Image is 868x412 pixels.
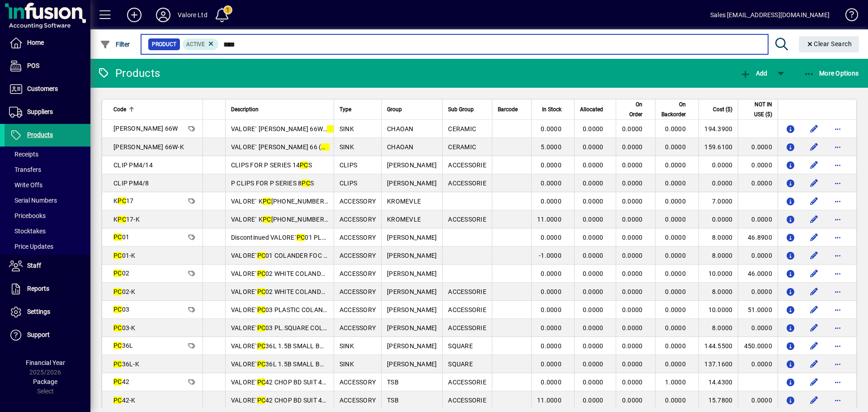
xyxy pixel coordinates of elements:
[5,324,90,346] a: Support
[113,233,122,241] em: PC
[448,306,486,313] span: ACCESSORIE
[231,379,395,386] span: VALORE` 42 CHOP BD SUIT 400mm SINKS =0.01m3
[340,125,354,133] span: SINK
[738,156,778,174] td: 0.0000
[537,104,570,114] div: In Stock
[698,391,738,409] td: 15.7800
[9,181,42,189] span: Write Offs
[622,342,643,350] span: 0.0000
[698,210,738,228] td: 0.0000
[9,212,46,219] span: Pricebooks
[698,319,738,337] td: 8.0000
[387,252,437,259] span: [PERSON_NAME]
[807,140,821,154] button: Edit
[541,143,561,151] span: 5.0000
[698,301,738,319] td: 10.0000
[541,125,561,133] span: 0.0000
[27,108,53,115] span: Suppliers
[807,375,821,389] button: Edit
[113,252,122,259] em: PC
[113,104,197,114] div: Code
[583,234,604,241] span: 0.0000
[583,143,604,151] span: 0.0000
[5,193,90,208] a: Serial Numbers
[622,234,643,241] span: 0.0000
[448,180,486,187] span: ACCESSORIE
[113,233,129,241] span: 01
[541,234,561,241] span: 0.0000
[231,104,259,114] span: Description
[120,7,149,23] button: Add
[340,104,376,114] div: Type
[744,99,772,119] span: NOT IN USE ($)
[340,324,376,331] span: ACCESSORY
[387,397,399,404] span: TSB
[537,397,561,404] span: 11.0000
[665,125,686,133] span: 0.0000
[27,39,44,46] span: Home
[113,216,140,223] span: K 17-K
[231,252,368,259] span: VALORE` 01 COLANDER FOC NO WARRANTY
[321,143,330,151] em: PC
[118,197,126,204] em: PC
[830,393,845,407] button: More options
[830,321,845,335] button: More options
[807,176,821,190] button: Edit
[622,180,643,187] span: 0.0000
[113,270,122,277] em: PC
[231,288,329,295] span: VALORE` 02 WHITE COLANDER
[113,360,122,368] em: PC
[231,104,328,114] div: Description
[622,270,643,277] span: 0.0000
[738,301,778,319] td: 51.0000
[665,161,686,169] span: 0.0000
[257,324,266,331] em: PC
[830,194,845,208] button: More options
[665,342,686,350] span: 0.0000
[807,339,821,353] button: Edit
[27,85,58,92] span: Customers
[257,379,266,386] em: PC
[113,397,136,404] span: 42-K
[231,234,449,241] span: Discontinued VALORE` 01 PLASTIC COLANDER - 155x300 CPM SATCHEL
[231,342,376,350] span: VALORE` 36L 1.5B SMALL BOWL LEFT=0.09M3
[448,104,474,114] span: Sub Group
[448,379,486,386] span: ACCESSORIE
[9,166,41,173] span: Transfers
[541,342,561,350] span: 0.0000
[327,125,335,133] em: PC
[807,321,821,335] button: Edit
[698,337,738,355] td: 144.5500
[622,125,643,133] span: 0.0000
[448,360,473,368] span: SQUARE
[27,308,50,315] span: Settings
[113,378,129,385] span: 42
[622,161,643,169] span: 0.0000
[448,324,486,331] span: ACCESSORIE
[738,210,778,228] td: 0.0000
[622,143,643,151] span: 0.0000
[231,306,390,313] span: VALORE` 03 PLASTIC COLANDER 278x278 =0.01m3
[665,216,686,223] span: 0.0000
[661,99,685,119] span: On Backorder
[807,248,821,263] button: Edit
[113,288,122,295] em: PC
[541,198,561,205] span: 0.0000
[698,265,738,283] td: 10.0000
[807,303,821,317] button: Edit
[27,62,39,69] span: POS
[583,125,604,133] span: 0.0000
[830,284,845,299] button: More options
[387,104,437,114] div: Group
[231,198,389,205] span: VALORE` K [PHONE_NUMBER] COLANDER =0.01m3
[622,288,643,295] span: 0.0000
[5,177,90,193] a: Write Offs
[498,104,518,114] span: Barcode
[186,41,205,47] span: Active
[583,397,604,404] span: 0.0000
[830,266,845,281] button: More options
[541,288,561,295] span: 0.0000
[622,99,642,119] span: On Order
[297,234,305,241] em: PC
[113,104,126,114] span: Code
